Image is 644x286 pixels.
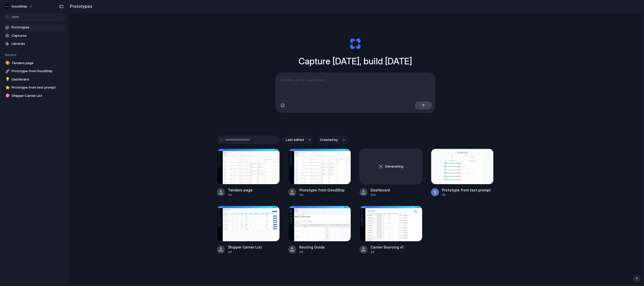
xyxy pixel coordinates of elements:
a: Captures [3,32,65,39]
button: GoodShip [3,3,35,11]
div: 🚀 [5,68,9,74]
div: Shipper Carrier List [228,244,262,250]
div: Prototype from GoodShip [299,187,345,193]
a: Shipper Carrier ListShipper Carrier List2d [217,206,280,254]
span: Last edited [286,137,304,142]
a: Routing GuideRouting Guide2d [288,206,351,254]
a: Prototype from text promptPrototype from text prompt2h [431,149,494,197]
a: Carrier Sourcing v1Carrier Sourcing v12d [359,206,422,254]
div: Routing Guide [299,244,325,250]
button: 💡 [5,77,10,82]
div: Carrier Sourcing v1 [371,244,404,250]
span: GoodShip [12,4,27,9]
span: Captures [12,33,63,38]
a: Tenders pageTenders page1m [217,149,280,197]
a: Prototype from GoodShipPrototype from GoodShip1m [288,149,351,197]
div: ⭐ [5,85,9,91]
div: 💡 [5,76,9,82]
h1: Capture [DATE], build [DATE] [299,55,412,68]
a: 🎯Shipper Carrier List [3,92,65,100]
span: Libraries [12,41,63,46]
h2: Prototypes [68,3,92,9]
a: GeneratingDashboard4m [359,149,422,197]
div: 2h [442,193,491,197]
span: Generating [385,164,403,169]
div: 1m [299,193,345,197]
div: 2d [371,250,404,254]
div: Prototype from text prompt [442,187,491,193]
a: ⭐Prototype from text prompt [3,84,65,91]
button: 🚀 [5,69,10,74]
span: Created by [320,137,338,142]
div: Tenders page [228,187,253,193]
span: Prototype from text prompt [12,85,63,90]
span: Prototype from GoodShip [12,69,63,74]
span: Recent [5,53,17,57]
a: 🚀Prototype from GoodShip [3,67,65,75]
a: 🎨Tenders page [3,59,65,67]
div: 🎯 [5,93,9,99]
button: Created by [317,136,348,144]
span: Prototypes [12,25,63,30]
span: Shipper Carrier List [12,93,63,98]
button: 🎯 [5,93,10,98]
a: 💡Dashboard [3,76,65,83]
div: 2d [299,250,325,254]
div: 1m [228,193,253,197]
span: Dashboard [12,77,63,82]
span: Tenders page [12,61,63,66]
div: 2d [228,250,262,254]
div: 4m [371,193,390,197]
button: Last edited [283,136,314,144]
a: Prototypes [3,24,65,31]
div: 🎨 [5,60,9,66]
button: ⭐ [5,85,10,90]
div: Dashboard [371,187,390,193]
button: 🎨 [5,61,10,66]
a: Libraries [3,40,65,48]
